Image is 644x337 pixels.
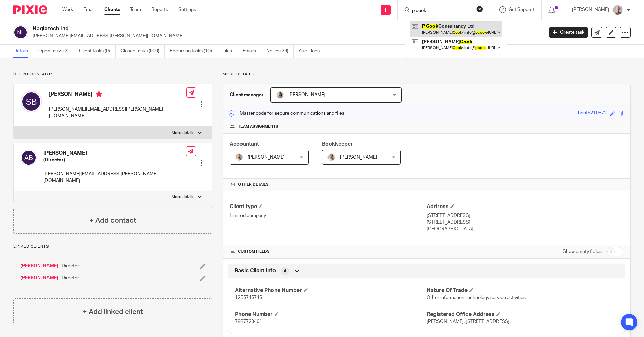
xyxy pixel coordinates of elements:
[170,45,217,58] a: Recurring tasks (10)
[235,319,262,324] span: 7887723461
[230,212,426,219] p: Limited company
[235,153,243,161] img: IMG_9968.jpg
[104,6,120,13] a: Clients
[509,7,535,12] span: Get Support
[13,72,212,77] p: Client contacts
[427,203,623,210] h4: Address
[33,25,438,32] h2: Naglotech Ltd
[43,171,186,184] p: [PERSON_NAME][EMAIL_ADDRESS][PERSON_NAME][DOMAIN_NAME]
[299,45,325,58] a: Audit logs
[13,25,28,39] img: svg%3E
[43,157,186,163] h5: (Director)
[578,110,607,117] div: booth210872
[230,141,259,147] span: Accountant
[33,33,539,39] p: [PERSON_NAME][EMAIL_ADDRESS][PERSON_NAME][DOMAIN_NAME]
[223,72,631,77] p: More details
[172,130,194,136] p: More details
[427,287,618,294] h4: Nature Of Trade
[427,219,623,226] p: [STREET_ADDRESS]
[230,203,426,210] h4: Client type
[79,45,116,58] a: Client tasks (0)
[427,311,618,318] h4: Registered Office Address
[235,287,426,294] h4: Alternative Phone Number
[248,155,285,160] span: [PERSON_NAME]
[243,45,261,58] a: Emails
[549,27,588,38] a: Create task
[62,6,73,13] a: Work
[327,153,335,161] img: IMG_9968.jpg
[13,244,212,249] p: Linked clients
[151,6,168,13] a: Reports
[235,267,276,274] span: Basic Client Info
[322,141,353,147] span: Bookkeeper
[89,215,136,226] h4: + Add contact
[288,92,325,97] span: [PERSON_NAME]
[13,45,33,58] a: Details
[38,45,74,58] a: Open tasks (2)
[21,91,42,112] img: svg%3E
[411,8,472,14] input: Search
[238,182,269,187] span: Other details
[340,155,377,160] span: [PERSON_NAME]
[427,295,526,300] span: Other information technology service activities
[276,91,284,99] img: Olivia.jpg
[230,249,426,254] h4: CUSTOM FIELDS
[222,45,237,58] a: Files
[13,5,47,14] img: Pixie
[228,110,344,117] p: Master code for secure communications and files
[612,5,623,15] img: KR%20update.jpg
[235,295,262,300] span: 1255745745
[49,106,186,120] p: [PERSON_NAME][EMAIL_ADDRESS][PERSON_NAME][DOMAIN_NAME]
[83,307,143,317] h4: + Add linked client
[238,124,278,129] span: Team assignments
[427,319,509,324] span: [PERSON_NAME]. [STREET_ADDRESS]
[572,6,609,13] p: [PERSON_NAME]
[230,91,264,98] h3: Client manager
[284,268,286,274] span: 4
[20,275,58,282] a: [PERSON_NAME]
[178,6,196,13] a: Settings
[49,91,186,99] h4: [PERSON_NAME]
[172,194,194,200] p: More details
[43,150,186,157] h4: [PERSON_NAME]
[21,150,37,166] img: svg%3E
[476,6,483,12] button: Clear
[130,6,141,13] a: Team
[427,212,623,219] p: [STREET_ADDRESS]
[83,6,94,13] a: Email
[266,45,294,58] a: Notes (26)
[20,263,58,269] a: [PERSON_NAME]
[62,275,79,282] span: Director
[563,248,602,255] label: Show empty fields
[235,311,426,318] h4: Phone Number
[121,45,165,58] a: Closed tasks (900)
[96,91,102,98] i: Primary
[427,226,623,232] p: [GEOGRAPHIC_DATA]
[62,263,79,269] span: Director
